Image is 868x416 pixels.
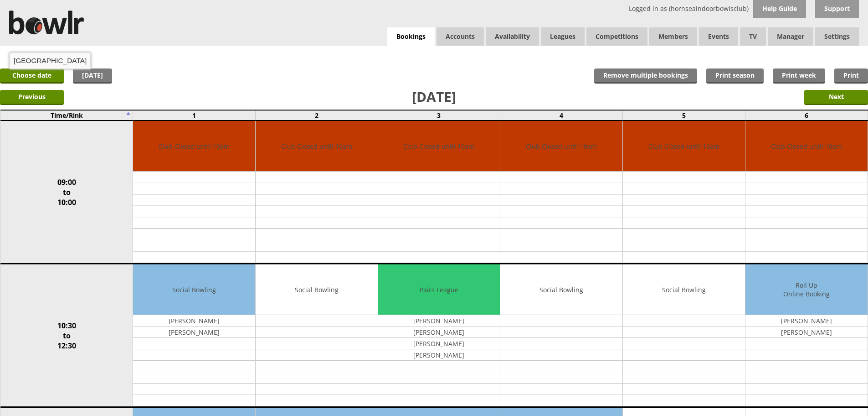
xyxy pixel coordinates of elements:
[834,68,868,84] a: Print
[14,57,87,65] div: [GEOGRAPHIC_DATA]
[378,264,500,315] td: Pairs League
[500,264,622,315] td: Social Bowling
[745,326,868,338] td: [PERSON_NAME]
[745,110,868,121] td: 6
[437,27,484,46] span: Accounts
[740,27,766,46] span: TV
[0,110,133,121] td: Time/Rink
[594,68,697,84] input: Remove multiple bookings
[486,27,539,46] a: Availability
[0,264,133,407] td: 10:30 to 12:30
[745,264,868,315] td: Roll Up Online Booking
[133,264,255,315] td: Social Bowling
[586,27,647,46] a: Competitions
[623,110,745,121] td: 5
[133,315,255,326] td: [PERSON_NAME]
[378,326,500,338] td: [PERSON_NAME]
[706,68,764,84] a: Print season
[773,68,825,84] a: Print week
[255,110,378,121] td: 2
[745,121,868,172] td: Club Closed until 10am
[133,326,255,338] td: [PERSON_NAME]
[133,121,255,172] td: Club Closed until 10am
[0,121,133,264] td: 09:00 to 10:00
[815,27,859,46] span: Settings
[256,121,378,172] td: Club Closed until 10am
[500,121,622,172] td: Club Closed until 10am
[541,27,585,46] a: Leagues
[378,315,500,326] td: [PERSON_NAME]
[378,349,500,361] td: [PERSON_NAME]
[256,264,378,315] td: Social Bowling
[500,110,623,121] td: 4
[378,110,500,121] td: 3
[623,264,745,315] td: Social Bowling
[378,338,500,349] td: [PERSON_NAME]
[623,121,745,172] td: Club Closed until 10am
[649,27,697,46] span: Members
[133,110,256,121] td: 1
[387,27,435,46] a: Bookings
[768,27,813,46] span: Manager
[699,27,738,46] a: Events
[73,68,112,84] a: [DATE]
[378,121,500,172] td: Club Closed until 10am
[804,90,868,105] input: Next
[745,315,868,326] td: [PERSON_NAME]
